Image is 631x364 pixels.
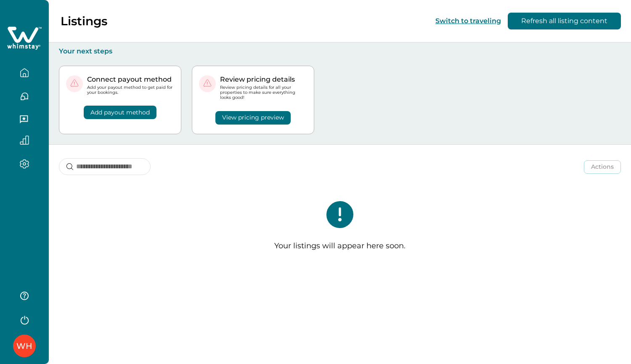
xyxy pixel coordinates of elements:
p: Connect payout method [87,75,174,84]
button: Add payout method [84,106,156,119]
p: Add your payout method to get paid for your bookings. [87,85,174,95]
p: Your next steps [59,47,621,56]
p: Your listings will appear here soon. [274,242,406,251]
p: Listings [61,14,107,28]
p: Review pricing details [220,75,307,84]
button: Switch to traveling [435,17,501,25]
button: View pricing preview [215,111,291,125]
button: Actions [584,160,621,174]
div: Whimstay Host [16,336,32,356]
p: Review pricing details for all your properties to make sure everything looks good! [220,85,307,101]
button: Refresh all listing content [508,13,621,29]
